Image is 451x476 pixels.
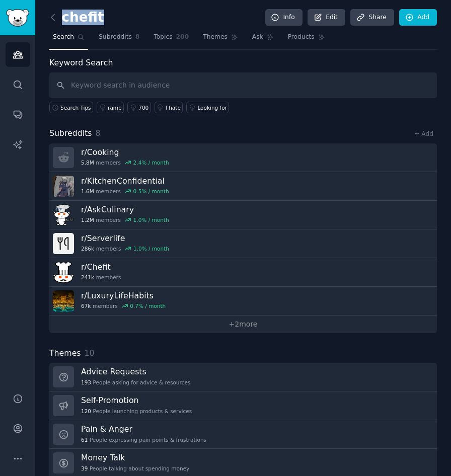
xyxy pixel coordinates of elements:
h3: r/ Cooking [81,147,169,157]
span: 193 [81,379,91,386]
span: 61 [81,436,88,443]
h3: r/ KitchenConfidential [81,176,169,186]
span: 200 [176,33,189,42]
span: Subreddits [49,127,92,140]
div: 1.0 % / month [133,245,169,252]
h3: Money Talk [81,452,189,463]
span: Search [53,33,74,42]
a: Self-Promotion120People launching products & services [49,391,437,420]
span: 8 [96,128,101,138]
span: Topics [154,33,172,42]
a: +2more [49,315,437,333]
div: ramp [108,104,122,111]
h3: r/ Serverlife [81,233,169,244]
h3: r/ Chefit [81,262,121,272]
a: Products [284,29,329,50]
span: Products [288,33,315,42]
a: Ask [249,29,277,50]
div: 0.5 % / month [133,188,169,195]
button: Search Tips [49,102,93,113]
a: Subreddits8 [95,29,143,50]
div: 1.0 % / month [133,216,169,223]
span: 1.2M [81,216,94,223]
div: People talking about spending money [81,465,189,472]
div: members [81,274,121,281]
div: People expressing pain points & frustrations [81,436,206,443]
img: Chefit [53,262,74,283]
a: r/AskCulinary1.2Mmembers1.0% / month [49,201,437,229]
a: Search [49,29,88,50]
img: GummySearch logo [6,9,29,27]
a: ramp [97,102,124,113]
h2: chefit [49,10,104,26]
h3: Advice Requests [81,366,190,377]
a: Edit [308,9,345,26]
span: Themes [203,33,228,42]
span: 241k [81,274,94,281]
div: members [81,188,169,195]
div: members [81,302,166,309]
a: Pain & Anger61People expressing pain points & frustrations [49,420,437,449]
div: 0.7 % / month [130,302,166,309]
div: members [81,216,169,223]
a: Themes [199,29,242,50]
span: 286k [81,245,94,252]
span: Search Tips [60,104,91,111]
div: members [81,245,169,252]
span: Themes [49,347,81,360]
h3: r/ LuxuryLifeHabits [81,290,166,301]
span: 1.6M [81,188,94,195]
a: 700 [127,102,151,113]
a: r/KitchenConfidential1.6Mmembers0.5% / month [49,172,437,201]
h3: Pain & Anger [81,424,206,434]
h3: r/ AskCulinary [81,204,169,215]
a: I hate [155,102,183,113]
a: Info [265,9,303,26]
span: 67k [81,302,91,309]
a: r/Chefit241kmembers [49,258,437,287]
span: 39 [81,465,88,472]
a: Share [350,9,394,26]
a: r/Cooking5.8Mmembers2.4% / month [49,143,437,172]
a: Advice Requests193People asking for advice & resources [49,363,437,391]
img: LuxuryLifeHabits [53,290,74,311]
span: Subreddits [99,33,132,42]
div: Looking for [197,104,227,111]
span: 5.8M [81,159,94,166]
div: People asking for advice & resources [81,379,190,386]
h3: Self-Promotion [81,395,192,406]
div: I hate [166,104,181,111]
img: KitchenConfidential [53,176,74,197]
a: + Add [414,130,433,137]
div: members [81,159,169,166]
img: AskCulinary [53,204,74,225]
input: Keyword search in audience [49,72,437,98]
div: 2.4 % / month [133,159,169,166]
span: Ask [252,33,263,42]
div: People launching products & services [81,408,192,415]
span: 10 [85,348,95,358]
a: Topics200 [150,29,192,50]
a: r/Serverlife286kmembers1.0% / month [49,229,437,258]
span: 120 [81,408,91,415]
label: Keyword Search [49,58,113,67]
a: Add [399,9,437,26]
a: Looking for [186,102,229,113]
img: Serverlife [53,233,74,254]
span: 8 [135,33,140,42]
a: r/LuxuryLifeHabits67kmembers0.7% / month [49,287,437,315]
div: 700 [138,104,148,111]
